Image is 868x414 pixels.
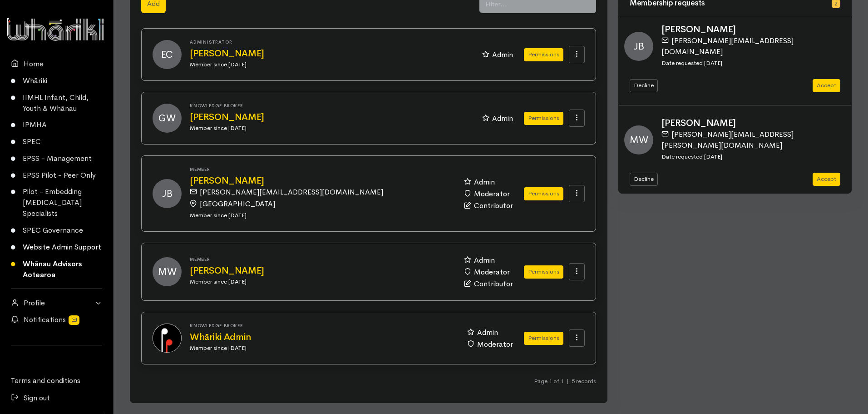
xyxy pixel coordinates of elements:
div: Contributor [464,278,513,289]
div: Moderator [467,338,513,350]
h6: Knowledge Broker [190,103,471,108]
iframe: LinkedIn Embedded Content [39,351,75,362]
h2: [PERSON_NAME] [661,118,846,128]
span: GW [153,104,182,133]
a: [PERSON_NAME] [190,49,471,59]
a: [PERSON_NAME] [190,266,453,276]
span: MW [624,125,653,155]
button: Permissions [524,187,563,200]
span: | [567,377,569,385]
a: [PERSON_NAME] [190,112,471,122]
small: Member since [DATE] [190,344,247,352]
span: EC [153,40,182,69]
div: Moderator [464,188,513,200]
a: Whāriki Admin [190,332,456,342]
small: Member since [DATE] [190,60,247,68]
div: Admin [467,326,513,338]
button: Permissions [524,112,563,125]
small: Date requested [DATE] [661,153,722,160]
small: Member since [DATE] [190,278,247,285]
h6: Member [190,167,453,172]
h6: Member [190,257,453,262]
div: [GEOGRAPHIC_DATA] [190,198,448,209]
button: Permissions [524,332,563,345]
h2: [PERSON_NAME] [661,25,846,35]
small: Member since [DATE] [190,124,247,132]
button: Permissions [524,265,563,279]
h6: Administrator [190,40,471,45]
h6: Knowledge Broker [190,323,456,328]
div: Contributor [464,200,513,211]
div: Admin [482,112,513,124]
div: Admin [464,254,513,266]
a: [PERSON_NAME] [190,176,453,186]
button: Permissions [524,48,563,61]
div: [PERSON_NAME][EMAIL_ADDRESS][PERSON_NAME][DOMAIN_NAME] [661,128,840,151]
div: [PERSON_NAME][EMAIL_ADDRESS][DOMAIN_NAME] [661,35,840,57]
small: Page 1 of 1 5 records [534,377,596,385]
span: JB [153,179,182,208]
div: Admin [464,176,513,188]
button: Accept [813,173,840,186]
button: Decline [630,173,658,186]
small: Member since [DATE] [190,211,247,219]
span: MW [153,257,182,286]
img: 65e24b95-2010-4076-bb95-7fcd263df496.jpg [153,324,182,353]
button: Accept [813,79,840,92]
div: Admin [482,49,513,60]
span: JB [624,32,653,61]
button: Decline [630,79,658,92]
div: Moderator [464,266,513,278]
small: Date requested [DATE] [661,59,722,67]
div: [PERSON_NAME][EMAIL_ADDRESS][DOMAIN_NAME] [190,186,448,198]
